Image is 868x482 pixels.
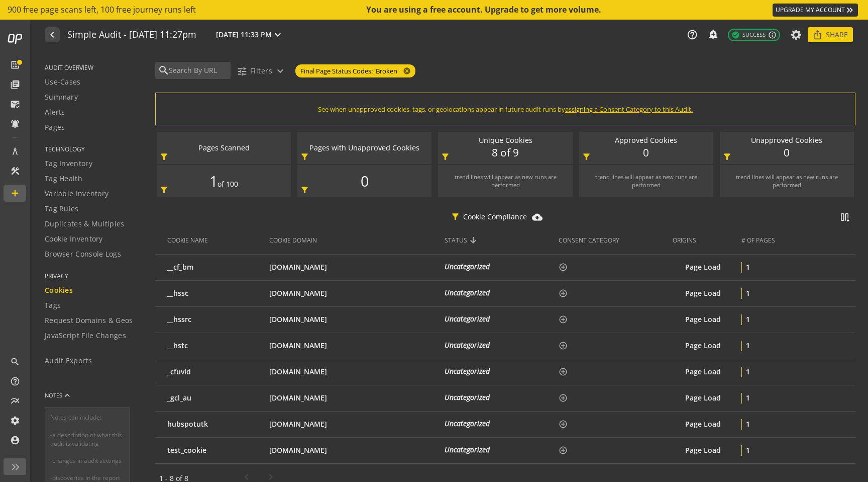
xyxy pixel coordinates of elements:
[216,30,272,40] span: [DATE] 11:33 PM
[318,104,693,114] span: See when unapproved cookies, tags, or geolocations appear in future audit runs by
[768,31,777,39] mat-icon: info_outline
[274,65,286,77] mat-icon: expand_more
[730,173,844,189] div: trend lines will appear as new runs are performed
[445,419,490,428] i: Uncategorized
[673,393,733,403] div: Page Load
[269,314,430,325] div: [DOMAIN_NAME]
[673,367,733,377] div: Page Load
[10,119,20,129] mat-icon: notifications_active
[451,212,460,221] mat-icon: filter_alt
[559,315,568,324] mat-icon: add_circle_outline
[741,236,775,245] span: # OF PAGES
[159,185,169,195] mat-icon: filter_alt
[673,341,733,351] div: Page Load
[559,420,568,429] mat-icon: add_circle_outline
[272,29,284,41] mat-icon: expand_more
[565,105,693,114] span: assigning a Consent Category to this Audit.
[445,340,490,350] i: Uncategorized
[731,31,766,39] span: Success
[10,376,20,386] mat-icon: help_outline
[746,393,750,403] text: 1
[45,174,82,184] span: Tag Health
[45,383,72,408] button: NOTES
[813,30,823,40] mat-icon: ios_share
[445,445,490,454] i: Uncategorized
[10,60,20,70] mat-icon: list_alt
[673,288,733,298] div: Page Load
[687,29,698,40] mat-icon: help_outline
[532,212,543,222] mat-icon: cloud_download_filled
[167,312,191,327] div: __hssrc
[366,4,602,16] div: You are using a free account. Upgrade to get more volume.
[826,26,848,44] span: Share
[722,152,732,162] mat-icon: filter_alt
[167,365,191,379] div: _cfuvid
[218,179,238,189] span: of 100
[300,152,309,162] mat-icon: filter_alt
[10,166,20,176] mat-icon: construction
[492,145,519,160] span: 8 of 9
[269,393,430,403] div: [DOMAIN_NAME]
[167,417,208,431] div: hubspotutk
[746,314,750,324] text: 1
[269,236,437,245] div: COOKIE DOMAIN
[45,285,73,295] span: Cookies
[62,390,72,400] mat-icon: keyboard_arrow_up
[643,145,649,160] span: 0
[167,260,193,274] div: __cf_bm
[448,173,562,189] div: trend lines will appear as new runs are performed
[741,236,847,245] div: # OF PAGES
[559,263,568,272] mat-icon: add_circle_outline
[10,416,20,426] mat-icon: settings
[45,204,79,214] span: Tag Rules
[10,146,20,156] mat-icon: architecture
[46,29,57,41] mat-icon: navigate_before
[45,189,108,199] span: Variable Inventory
[559,393,568,403] mat-icon: add_circle_outline
[445,288,490,297] i: Uncategorized
[445,262,490,271] i: Uncategorized
[214,28,286,41] button: [DATE] 11:33 PM
[10,357,20,367] mat-icon: search
[784,145,790,160] span: 0
[269,288,430,298] div: [DOMAIN_NAME]
[45,63,143,72] span: AUDIT OVERVIEW
[45,300,61,310] span: Tags
[746,288,750,298] text: 1
[708,29,718,39] mat-icon: add_alert
[168,65,228,76] input: Search By URL
[45,315,133,326] span: Request Domains & Geos
[559,446,568,455] mat-icon: add_circle_outline
[445,366,490,376] i: Uncategorized
[10,99,20,109] mat-icon: mark_email_read
[746,367,750,376] text: 1
[45,356,92,366] span: Audit Exports
[463,212,527,226] p: Cookie Compliance
[441,152,450,162] mat-icon: filter_alt
[269,419,430,429] div: [DOMAIN_NAME]
[673,236,696,245] div: ORIGINS
[445,236,467,245] div: STATUS
[8,4,196,16] span: 900 free page scans left, 100 free journey runs left
[445,392,490,402] i: Uncategorized
[293,62,417,79] mat-chip-listbox: Currently applied filters
[559,236,665,245] div: CONSENT CATEGORY
[673,419,733,429] div: Page Load
[559,236,619,245] div: CONSENT CATEGORY
[167,236,208,245] div: COOKIE NAME
[45,92,78,102] span: Summary
[167,236,261,245] div: COOKIE NAME
[361,171,369,191] span: 0
[673,445,733,455] div: Page Load
[725,135,849,146] div: Unapproved Cookies
[250,62,272,80] span: Filters
[269,445,430,455] div: [DOMAIN_NAME]
[45,77,81,87] span: Use-Cases
[746,419,750,429] text: 1
[300,185,309,195] mat-icon: filter_alt
[808,27,853,42] button: Share
[10,396,20,406] mat-icon: multiline_chart
[167,443,206,457] div: test_cookie
[67,30,196,40] h1: Simple Audit - 25 August 2025 | 11:27pm
[45,122,65,132] span: Pages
